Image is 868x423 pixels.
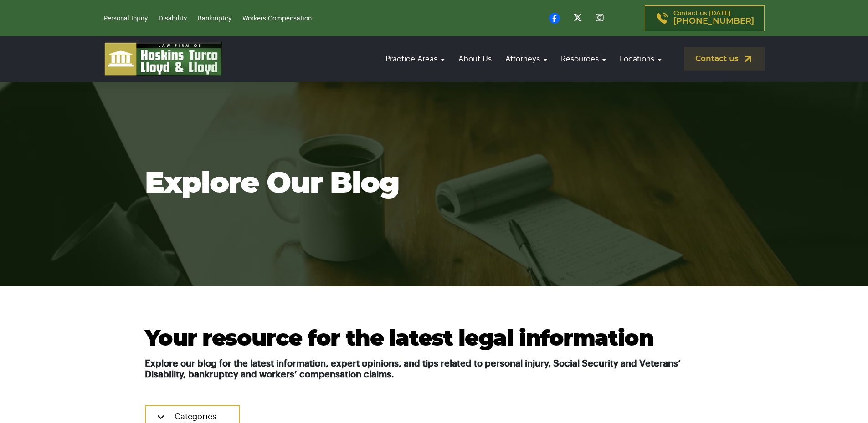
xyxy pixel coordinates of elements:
a: About Us [454,46,496,72]
a: Workers Compensation [242,15,312,22]
h1: Explore Our Blog [145,168,724,200]
a: Contact us [684,47,765,71]
a: Resources [556,46,611,72]
a: Bankruptcy [198,15,231,22]
span: [PHONE_NUMBER] [673,17,754,26]
h5: Explore our blog for the latest information, expert opinions, and tips related to personal injury... [145,358,724,380]
a: Contact us [DATE][PHONE_NUMBER] [645,5,765,31]
h2: Your resource for the latest legal information [145,327,724,352]
a: Locations [615,46,666,72]
img: logo [104,42,222,76]
p: Contact us [DATE] [673,10,754,26]
a: Practice Areas [381,46,449,72]
span: Categories [175,413,216,421]
a: Personal Injury [104,15,148,22]
a: Disability [159,15,187,22]
a: Attorneys [501,46,552,72]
